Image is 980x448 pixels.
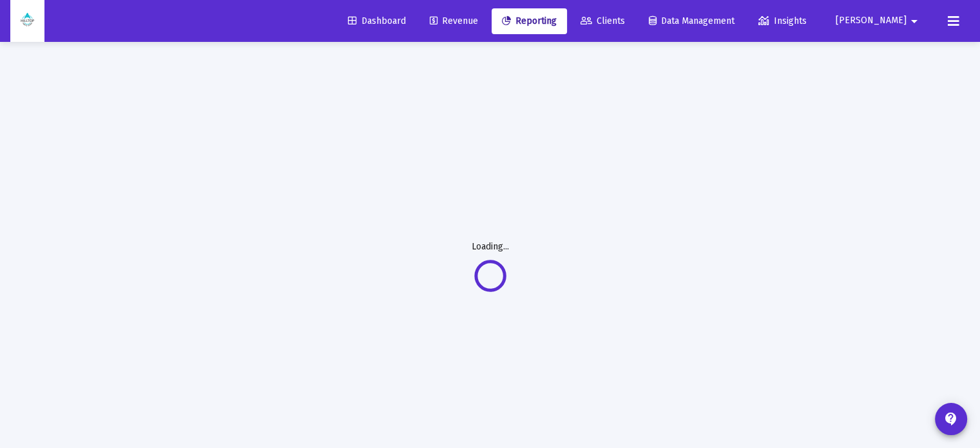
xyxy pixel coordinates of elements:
a: Revenue [419,8,488,34]
span: Insights [758,15,807,26]
a: Reporting [492,8,567,34]
a: Dashboard [338,8,416,34]
span: Reporting [502,15,557,26]
a: Insights [748,8,817,34]
span: Revenue [430,15,478,26]
span: Clients [581,15,625,26]
span: Data Management [649,15,735,26]
a: Data Management [639,8,745,34]
mat-icon: arrow_drop_down [907,8,922,34]
a: Clients [570,8,635,34]
mat-icon: contact_support [943,411,959,427]
span: [PERSON_NAME] [836,15,907,26]
img: Dashboard [20,8,35,34]
span: Dashboard [348,15,406,26]
button: [PERSON_NAME] [820,8,937,34]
